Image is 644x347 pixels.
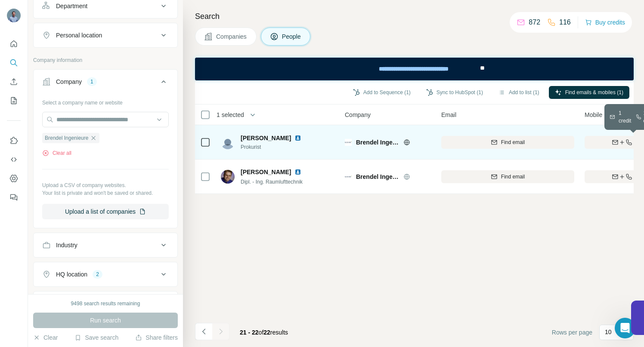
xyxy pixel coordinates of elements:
[42,181,169,189] p: Upload a CSV of company websites.
[42,204,169,219] button: Upload a list of companies
[7,133,21,148] button: Use Surfe on LinkedIn
[501,173,525,181] span: Find email
[34,25,177,46] button: Personal location
[552,328,592,337] span: Rows per page
[33,333,58,342] button: Clear
[294,135,301,141] img: LinkedIn logo
[34,71,177,95] button: Company1
[7,152,21,167] button: Use Surfe API
[345,111,371,119] span: Company
[7,9,21,22] img: Avatar
[441,136,574,149] button: Find email
[33,56,178,64] p: Company information
[56,31,102,40] div: Personal location
[34,293,177,314] button: Annual revenue ($)
[216,32,248,41] span: Companies
[294,169,301,175] img: LinkedIn logo
[605,328,612,336] p: 10
[420,86,489,99] button: Sync to HubSpot (1)
[241,143,305,151] span: Prokurist
[240,329,259,336] span: 21 - 22
[195,10,634,22] h4: Search
[549,86,629,99] button: Find emails & mobiles (1)
[221,170,235,184] img: Avatar
[217,111,244,119] span: 1 selected
[45,134,88,142] span: Brendel Ingenieure
[347,86,417,99] button: Add to Sequence (1)
[7,93,21,108] button: My lists
[34,264,177,285] button: HQ location2
[56,2,87,10] div: Department
[7,190,21,205] button: Feedback
[441,170,574,183] button: Find email
[240,329,288,336] span: results
[93,270,102,278] div: 2
[74,333,118,342] button: Save search
[356,138,399,147] span: Brendel Ingenieure
[221,135,235,149] img: Avatar
[56,77,82,86] div: Company
[87,78,97,86] div: 1
[345,173,352,180] img: Logo of Brendel Ingenieure
[585,111,602,119] span: Mobile
[42,189,169,197] p: Your list is private and won't be saved or shared.
[241,134,291,142] span: [PERSON_NAME]
[34,235,177,255] button: Industry
[7,36,21,52] button: Quick start
[195,58,634,80] iframe: Banner
[7,171,21,186] button: Dashboard
[241,168,291,176] span: [PERSON_NAME]
[42,95,169,107] div: Select a company name or website
[135,333,178,342] button: Share filters
[7,74,21,89] button: Enrich CSV
[615,318,635,338] iframe: Intercom live chat
[195,323,212,340] button: Navigate to previous page
[241,179,303,185] span: Dipl. - Ing. Raumlufttechnik
[492,86,545,99] button: Add to list (1)
[259,329,264,336] span: of
[282,32,302,41] span: People
[441,111,456,119] span: Email
[71,300,140,307] div: 9498 search results remaining
[345,139,352,146] img: Logo of Brendel Ingenieure
[585,16,625,28] button: Buy credits
[559,17,571,28] p: 116
[42,149,71,157] button: Clear all
[56,241,77,249] div: Industry
[7,55,21,71] button: Search
[263,329,270,336] span: 22
[501,138,525,146] span: Find email
[565,89,623,96] span: Find emails & mobiles (1)
[529,17,540,28] p: 872
[56,270,87,279] div: HQ location
[356,172,399,181] span: Brendel Ingenieure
